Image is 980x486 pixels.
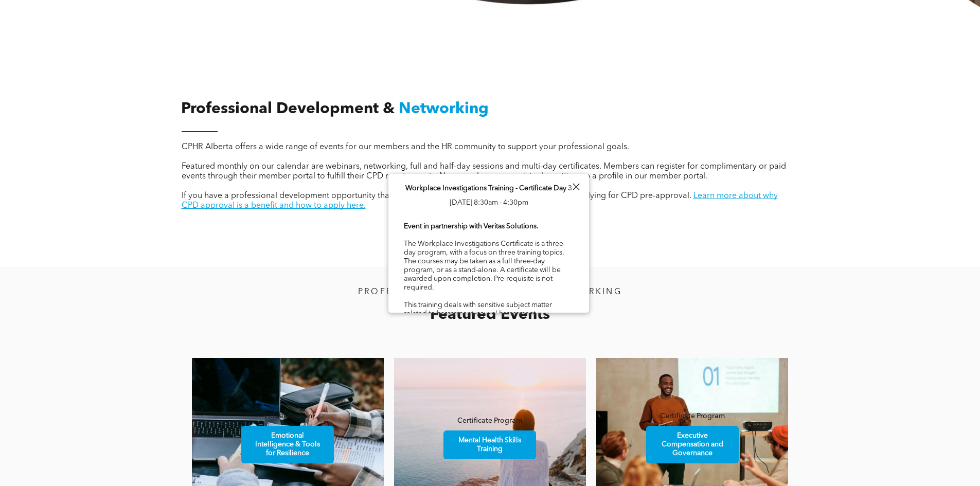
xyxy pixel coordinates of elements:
span: Workplace Investigations Training - Certificate Day 3 [405,185,572,192]
span: Emotional Intelligence & Tools for Resilience [243,426,332,463]
span: CPHR Alberta offers a wide range of events for our members and the HR community to support your p... [182,143,629,151]
span: Featured monthly on our calendar are webinars, networking, full and half-day sessions and multi-d... [182,163,786,181]
span: Professional Development & [181,101,395,117]
span: Mental Health Skills Training [445,431,534,459]
b: Event in partnership with Veritas Solutions. [404,223,539,230]
span: Featured Events [430,307,550,322]
span: Executive Compensation and Governance [648,426,737,463]
span: PROFESSIONAL DEVELOPMENT AND NETWORKING [358,288,622,296]
span: [DATE] 8:30am - 4:30pm [450,199,528,206]
span: If you have a professional development opportunity that is valuable to CPHR Alberta Members, cons... [182,192,691,200]
span: Networking [399,101,489,117]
